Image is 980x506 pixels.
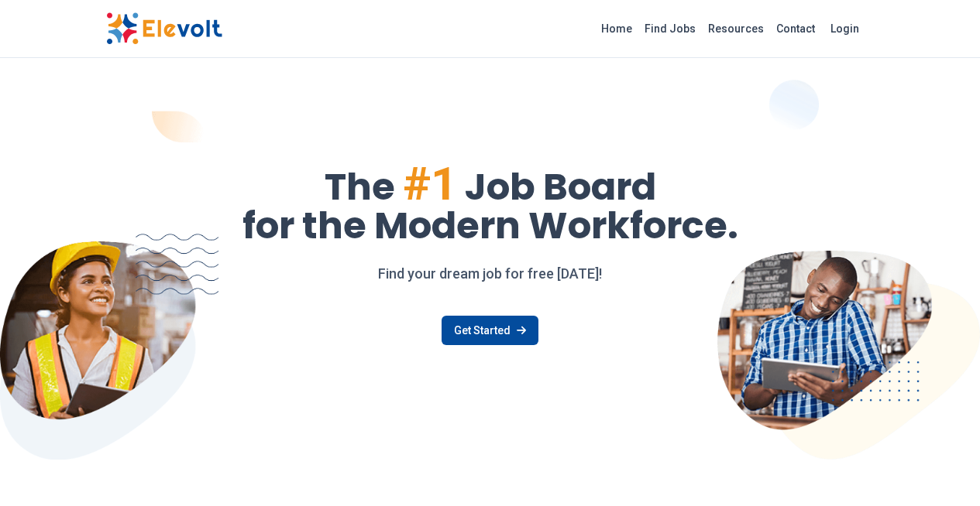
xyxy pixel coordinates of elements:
a: Login [821,13,868,44]
span: #1 [403,156,457,211]
p: Find your dream job for free [DATE]! [106,263,875,285]
a: Home [595,16,638,41]
a: Resources [702,16,770,41]
a: Find Jobs [638,16,702,41]
a: Get Started [442,316,538,345]
h1: The Job Board for the Modern Workforce. [106,161,875,244]
a: Contact [770,16,821,41]
img: Elevolt [106,12,222,45]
